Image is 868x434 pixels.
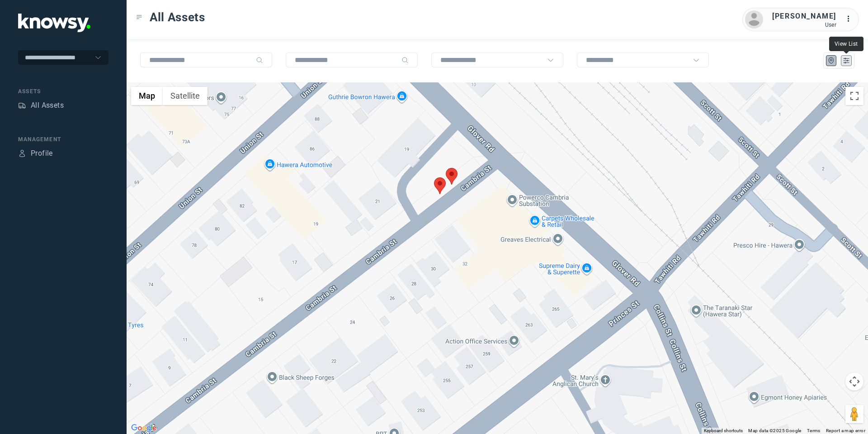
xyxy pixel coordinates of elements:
[845,14,856,26] div: :
[18,148,53,159] a: ProfileProfile
[18,101,26,110] div: Assets
[136,14,142,20] div: Toggle Menu
[827,57,835,65] div: Map
[807,428,821,433] a: Terms (opens in new tab)
[256,57,263,64] div: Search
[704,428,743,434] button: Keyboard shortcuts
[745,10,763,29] img: avatar.png
[401,57,409,64] div: Search
[18,87,108,95] div: Assets
[845,405,863,423] button: Drag Pegman onto the map to open Street View
[842,57,850,65] div: List
[846,15,855,22] tspan: ...
[31,100,64,111] div: All Assets
[129,422,159,434] a: Open this area in Google Maps (opens a new window)
[835,41,858,47] span: View List
[31,148,53,159] div: Profile
[772,22,836,28] div: User
[845,87,863,105] button: Toggle fullscreen view
[845,14,856,24] div: :
[772,11,836,22] div: [PERSON_NAME]
[18,14,90,32] img: Application Logo
[131,87,163,105] button: Show street map
[18,149,26,157] div: Profile
[150,9,205,25] span: All Assets
[129,422,159,434] img: Google
[18,100,64,111] a: AssetsAll Assets
[18,135,108,143] div: Management
[845,372,863,391] button: Map camera controls
[748,428,801,433] span: Map data ©2025 Google
[826,428,865,433] a: Report a map error
[163,87,208,105] button: Show satellite imagery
